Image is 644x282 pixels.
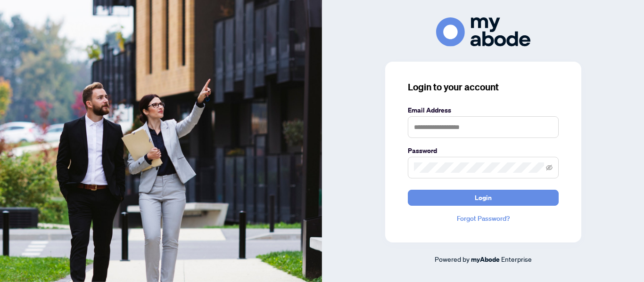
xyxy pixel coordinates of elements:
span: Enterprise [501,255,532,263]
img: ma-logo [436,17,530,46]
label: Email Address [408,105,559,115]
h3: Login to your account [408,81,559,94]
a: myAbode [471,254,500,265]
span: eye-invisible [546,164,553,171]
span: Login [475,190,492,205]
button: Login [408,190,559,206]
label: Password [408,145,559,156]
span: Powered by [435,255,470,263]
a: Forgot Password? [408,213,559,224]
